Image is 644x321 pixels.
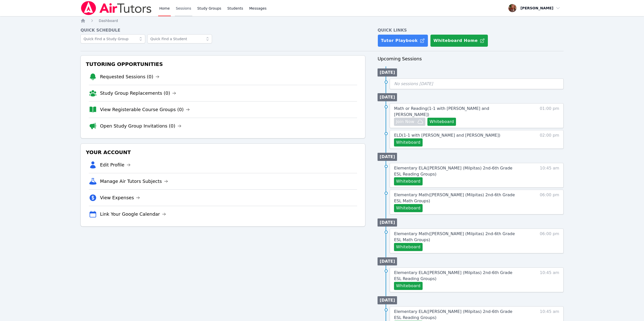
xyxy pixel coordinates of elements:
[378,55,564,62] h3: Upcoming Sessions
[394,204,423,212] button: Whiteboard
[99,18,118,23] a: Dashboard
[100,161,131,168] a: Edit Profile
[394,166,512,177] span: Elementary ELA ( [PERSON_NAME] (Milpitas) 2nd-6th Grade ESL Reading Groups )
[80,27,365,33] h4: Quick Schedule
[540,132,559,146] span: 02:00 pm
[378,153,397,161] li: [DATE]
[378,27,564,33] h4: Quick Links
[100,73,159,80] a: Requested Sessions (0)
[394,165,518,177] a: Elementary ELA([PERSON_NAME] (Milpitas) 2nd-6th Grade ESL Reading Groups)
[394,243,423,251] button: Whiteboard
[378,257,397,265] li: [DATE]
[540,231,559,251] span: 06:00 pm
[80,1,152,15] img: Air Tutors
[378,218,397,227] li: [DATE]
[100,90,176,97] a: Study Group Replacements (0)
[540,192,559,212] span: 06:00 pm
[85,60,361,69] h3: Tutoring Opportunities
[394,106,518,118] a: Math or Reading(1-1 with [PERSON_NAME] and [PERSON_NAME])
[394,118,425,126] button: Join Now
[540,270,559,290] span: 10:45 am
[394,177,423,185] button: Whiteboard
[100,211,166,218] a: Link Your Google Calendar
[394,81,433,86] span: No sessions [DATE]
[378,68,397,77] li: [DATE]
[100,122,181,130] a: Open Study Group Invitations (0)
[396,119,414,125] span: Join Now
[100,106,190,113] a: View Registerable Course Groups (0)
[394,231,515,242] span: Elementary Math ( [PERSON_NAME] (Milpitas) 2nd-6th Grade ESL Math Groups )
[99,19,118,23] span: Dashboard
[85,148,361,157] h3: Your Account
[378,296,397,304] li: [DATE]
[394,282,423,290] button: Whiteboard
[394,270,518,282] a: Elementary ELA([PERSON_NAME] (Milpitas) 2nd-6th Grade ESL Reading Groups)
[394,192,518,204] a: Elementary Math([PERSON_NAME] (Milpitas) 2nd-6th Grade ESL Math Groups)
[394,231,518,243] a: Elementary Math([PERSON_NAME] (Milpitas) 2nd-6th Grade ESL Math Groups)
[378,93,397,101] li: [DATE]
[80,18,564,23] nav: Breadcrumb
[80,34,145,43] input: Quick Find a Study Group
[394,309,512,320] span: Elementary ELA ( [PERSON_NAME] (Milpitas) 2nd-6th Grade ESL Reading Groups )
[394,106,489,117] span: Math or Reading ( 1-1 with [PERSON_NAME] and [PERSON_NAME] )
[378,34,428,47] a: Tutor Playbook
[427,118,456,126] button: Whiteboard
[394,138,423,146] button: Whiteboard
[249,6,267,11] span: Messages
[394,270,512,281] span: Elementary ELA ( [PERSON_NAME] (Milpitas) 2nd-6th Grade ESL Reading Groups )
[147,34,212,43] input: Quick Find a Student
[394,192,515,203] span: Elementary Math ( [PERSON_NAME] (Milpitas) 2nd-6th Grade ESL Math Groups )
[394,309,518,321] a: Elementary ELA([PERSON_NAME] (Milpitas) 2nd-6th Grade ESL Reading Groups)
[100,178,168,185] a: Manage Air Tutors Subjects
[394,133,500,138] span: ELD ( 1-1 with [PERSON_NAME] and [PERSON_NAME] )
[394,132,500,138] a: ELD(1-1 with [PERSON_NAME] and [PERSON_NAME])
[430,34,488,47] button: Whiteboard Home
[540,106,559,126] span: 01:00 pm
[540,165,559,185] span: 10:45 am
[100,194,140,201] a: View Expenses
